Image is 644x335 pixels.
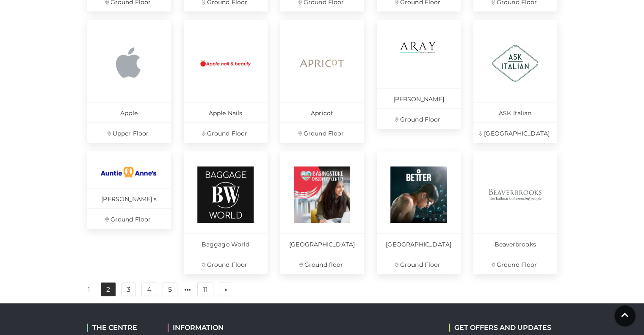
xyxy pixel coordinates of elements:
[197,282,213,296] a: 11
[87,122,171,143] p: Upper Floor
[377,108,461,129] p: Ground Floor
[184,20,268,143] a: Apple Nails Ground Floor
[87,188,171,208] p: [PERSON_NAME]'s
[473,102,557,122] p: ASK Italian
[121,282,136,296] a: 3
[224,286,228,292] span: »
[280,20,364,143] a: Apricot Ground Floor
[184,102,268,122] p: Apple Nails
[280,102,364,122] p: Apricot
[184,254,268,274] p: Ground Floor
[377,88,461,108] p: [PERSON_NAME]
[377,254,461,274] p: Ground Floor
[280,254,364,274] p: Ground floor
[184,122,268,143] p: Ground Floor
[473,151,557,274] a: Beaverbrooks Ground Floor
[87,208,171,229] p: Ground Floor
[184,151,268,274] a: Baggage World Ground Floor
[168,324,276,332] h2: INFORMATION
[377,20,461,129] a: [PERSON_NAME] Ground Floor
[280,151,364,274] a: [GEOGRAPHIC_DATA] Ground floor
[473,233,557,254] p: Beaverbrooks
[449,324,551,332] h2: GET OFFERS AND UPDATES
[184,233,268,254] p: Baggage World
[87,151,171,229] a: [PERSON_NAME]'s Ground Floor
[377,151,461,274] a: [GEOGRAPHIC_DATA] Ground Floor
[87,102,171,122] p: Apple
[280,122,364,143] p: Ground Floor
[83,283,95,296] a: 1
[473,122,557,143] p: [GEOGRAPHIC_DATA]
[87,20,171,143] a: Apple Upper Floor
[473,254,557,274] p: Ground Floor
[101,282,116,296] a: 2
[473,20,557,143] a: ASK Italian [GEOGRAPHIC_DATA]
[87,324,155,332] h2: THE CENTRE
[219,282,233,296] a: Next
[377,233,461,254] p: [GEOGRAPHIC_DATA]
[163,282,177,296] a: 5
[280,233,364,254] p: [GEOGRAPHIC_DATA]
[141,282,157,296] a: 4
